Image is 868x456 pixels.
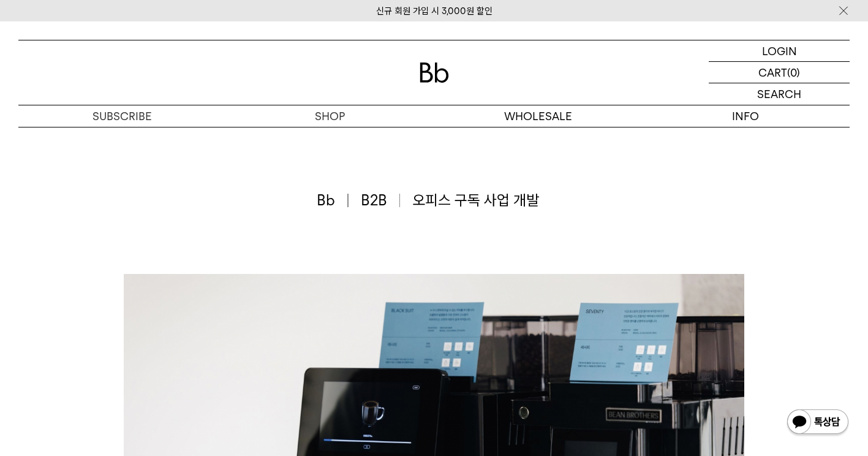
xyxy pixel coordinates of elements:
[787,62,800,83] p: (0)
[642,105,850,127] p: INFO
[18,105,226,127] a: SUBSCRIBE
[317,190,349,211] span: Bb
[757,83,801,105] p: SEARCH
[709,62,850,83] a: CART (0)
[420,63,449,83] img: 로고
[226,105,434,127] a: SHOP
[361,190,401,211] span: B2B
[762,40,797,61] p: LOGIN
[376,6,492,17] a: 신규 회원 가입 시 3,000원 할인
[786,408,850,438] img: 카카오톡 채널 1:1 채팅 버튼
[434,105,642,127] p: WHOLESALE
[758,62,787,83] p: CART
[709,40,850,62] a: LOGIN
[412,190,539,211] span: 오피스 구독 사업 개발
